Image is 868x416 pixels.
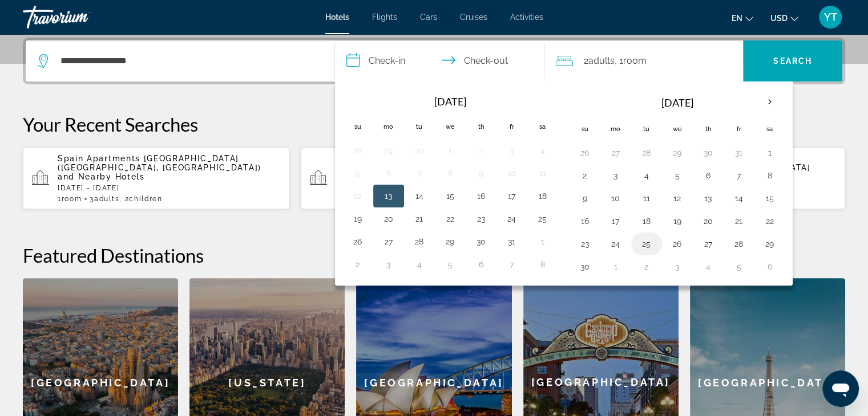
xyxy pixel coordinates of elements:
button: Day 15 [441,188,459,204]
button: Day 1 [534,234,552,250]
span: , 2 [119,195,163,203]
button: Day 24 [503,211,521,227]
th: [DATE] [600,89,754,116]
button: Day 25 [534,211,552,227]
span: Children [129,195,162,203]
span: Spain Apartments [GEOGRAPHIC_DATA] ([GEOGRAPHIC_DATA], [GEOGRAPHIC_DATA]) [58,154,261,172]
iframe: Кнопка запуска окна обмена сообщениями [822,370,859,407]
button: Change language [732,10,753,26]
span: en [732,14,742,23]
span: Adults [588,55,614,66]
button: Day 29 [761,236,779,252]
button: Day 1 [607,259,625,275]
p: Your Recent Searches [23,113,845,136]
button: User Menu [815,5,845,29]
button: Day 3 [668,259,687,275]
button: Day 23 [576,236,594,252]
button: Day 29 [441,234,459,250]
button: Day 3 [503,142,521,158]
span: Search [773,56,812,66]
button: Day 29 [668,145,687,161]
button: Day 4 [410,256,429,272]
button: Day 12 [668,190,687,206]
button: Day 6 [380,165,398,181]
button: Day 1 [441,142,459,158]
button: Day 7 [503,256,521,272]
a: Flights [372,13,397,22]
button: Day 10 [607,190,625,206]
button: Day 19 [668,213,687,229]
button: Day 24 [607,236,625,252]
button: Spain Apartments [GEOGRAPHIC_DATA] ([GEOGRAPHIC_DATA], [GEOGRAPHIC_DATA]) and Nearby Hotels[DATE]... [23,147,289,210]
button: Day 26 [349,234,367,250]
button: Day 5 [730,259,748,275]
button: Day 17 [607,213,625,229]
button: Day 6 [761,259,779,275]
button: Day 2 [349,256,367,272]
button: Day 16 [472,188,490,204]
button: Day 8 [441,165,459,181]
table: Left calendar grid [342,89,558,276]
button: Day 2 [576,168,594,183]
button: Day 30 [472,234,490,250]
span: 3 [90,195,119,203]
button: Change currency [770,10,798,26]
p: [DATE] - [DATE] [58,184,280,192]
button: Day 31 [503,234,521,250]
span: Room [623,55,646,66]
button: Select check in and out date [335,40,545,81]
button: Day 29 [380,142,398,158]
button: Day 28 [637,145,656,161]
button: Day 5 [668,168,687,183]
button: Day 3 [380,256,398,272]
button: Day 8 [534,256,552,272]
button: Day 20 [380,211,398,227]
button: Day 30 [576,259,594,275]
span: 2 [583,53,614,69]
button: Day 27 [380,234,398,250]
span: 1 [58,195,82,203]
button: Day 23 [472,211,490,227]
button: Day 30 [410,142,429,158]
button: Day 22 [441,211,459,227]
th: [DATE] [373,89,527,114]
button: Day 6 [472,256,490,272]
button: Day 19 [349,211,367,227]
button: Day 27 [607,145,625,161]
span: and Nearby Hotels [58,172,145,181]
button: Day 15 [761,190,779,206]
button: Day 5 [441,256,459,272]
button: Day 14 [410,188,429,204]
button: Next month [754,89,785,115]
button: Search [743,40,842,81]
button: Day 28 [349,142,367,158]
button: Day 12 [349,188,367,204]
input: Search hotel destination [59,52,317,70]
button: Day 8 [761,168,779,183]
button: Day 6 [699,168,717,183]
button: Hotels in [GEOGRAPHIC_DATA], [GEOGRAPHIC_DATA], [GEOGRAPHIC_DATA] ([PERSON_NAME])[DATE] - [DATE]1... [301,147,567,210]
button: Day 9 [472,165,490,181]
button: Day 1 [761,145,779,161]
button: Day 31 [730,145,748,161]
a: Activities [510,13,543,22]
a: Cars [420,13,437,22]
button: Day 10 [503,165,521,181]
a: Hotels [325,13,349,22]
button: Day 5 [349,165,367,181]
button: Day 11 [534,165,552,181]
button: Day 4 [534,142,552,158]
button: Day 4 [637,168,656,183]
button: Day 25 [637,236,656,252]
button: Travelers: 2 adults, 0 children [544,40,743,81]
button: Day 4 [699,259,717,275]
button: Day 26 [668,236,687,252]
span: YT [824,11,837,23]
button: Day 27 [699,236,717,252]
button: Day 20 [699,213,717,229]
button: Day 18 [534,188,552,204]
button: Day 13 [380,188,398,204]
